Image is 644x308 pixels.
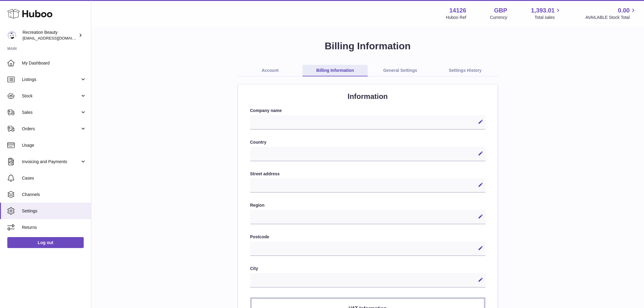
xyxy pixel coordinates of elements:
strong: GBP [494,6,507,15]
label: Postcode [250,234,485,240]
div: Huboo Ref [446,15,466,20]
a: General Settings [368,65,433,76]
label: Street address [250,171,485,177]
a: Log out [7,237,84,248]
span: Orders [22,126,80,132]
strong: 14126 [449,6,466,15]
a: Settings History [433,65,498,76]
a: 1,393.01 Total sales [531,6,562,20]
span: 1,393.01 [531,6,555,15]
span: [EMAIL_ADDRESS][DOMAIN_NAME] [23,36,89,40]
label: Company name [250,108,485,114]
span: Returns [22,225,86,230]
span: Channels [22,192,86,198]
label: City [250,266,485,271]
label: Country [250,139,485,145]
span: Stock [22,93,80,99]
span: My Dashboard [22,60,86,66]
span: Usage [22,142,86,148]
h1: Billing Information [101,40,634,53]
span: Invoicing and Payments [22,159,80,165]
a: Billing Information [303,65,368,76]
a: 0.00 AVAILABLE Stock Total [585,6,637,20]
span: Total sales [534,15,562,20]
img: internalAdmin-14126@internal.huboo.com [7,31,16,40]
span: Listings [22,77,80,82]
span: Cases [22,175,86,181]
h2: Information [250,92,485,101]
a: Account [238,65,303,76]
span: 0.00 [618,6,630,15]
div: Recreation Beauty [23,30,77,41]
span: Settings [22,208,86,214]
span: Sales [22,110,80,115]
label: Region [250,202,485,208]
span: AVAILABLE Stock Total [585,15,637,20]
div: Currency [490,15,507,20]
